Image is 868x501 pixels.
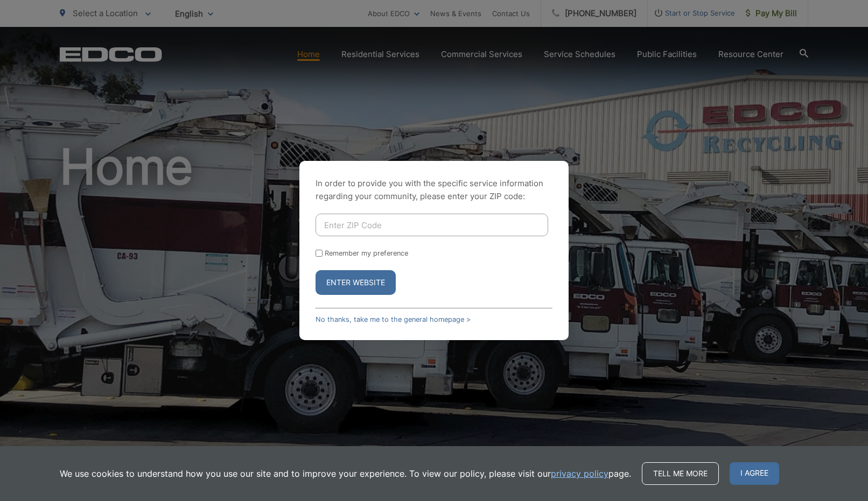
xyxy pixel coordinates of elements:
[316,177,552,203] p: In order to provide you with the specific service information regarding your community, please en...
[325,249,408,257] label: Remember my preference
[730,462,779,485] span: I agree
[316,214,548,236] input: Enter ZIP Code
[316,270,396,295] button: Enter Website
[316,315,471,323] a: No thanks, take me to the general homepage >
[551,467,608,480] a: privacy policy
[642,462,719,485] a: Tell me more
[60,467,631,480] p: We use cookies to understand how you use our site and to improve your experience. To view our pol...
